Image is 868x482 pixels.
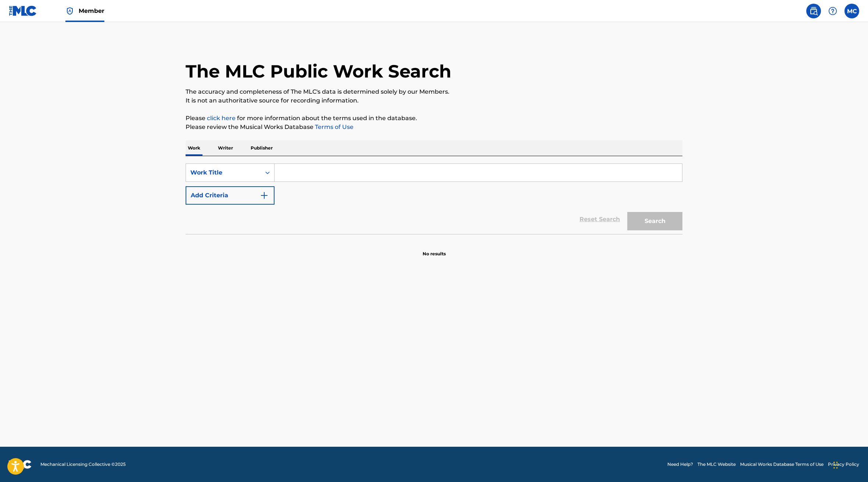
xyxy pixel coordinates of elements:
[190,168,257,177] div: Work Title
[186,163,682,234] form: Search Form
[828,7,837,15] img: help
[847,338,868,397] iframe: Resource Center
[40,461,126,468] span: Mechanical Licensing Collective © 2025
[831,447,868,482] iframe: Chat Widget
[186,140,202,156] p: Work
[740,461,824,468] a: Musical Works Database Terms of Use
[806,4,821,18] a: Public Search
[828,461,859,468] a: Privacy Policy
[186,123,682,132] p: Please review the Musical Works Database
[186,87,682,96] p: The accuracy and completeness of The MLC's data is determined solely by our Members.
[667,461,693,468] a: Need Help?
[697,461,736,468] a: The MLC Website
[9,460,32,469] img: logo
[186,60,451,82] h1: The MLC Public Work Search
[313,123,354,130] a: Terms of Use
[186,96,682,105] p: It is not an authoritative source for recording information.
[186,186,275,205] button: Add Criteria
[423,242,446,257] p: No results
[65,7,74,15] img: Top Rightsholder
[186,114,682,123] p: Please for more information about the terms used in the database.
[260,191,269,200] img: 9d2ae6d4665cec9f34b9.svg
[825,4,840,18] div: Help
[844,4,859,18] div: User Menu
[833,454,838,476] div: Drag
[79,7,104,15] span: Member
[248,140,275,156] p: Publisher
[809,7,818,15] img: search
[9,6,37,16] img: MLC Logo
[207,115,236,122] a: click here
[216,140,235,156] p: Writer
